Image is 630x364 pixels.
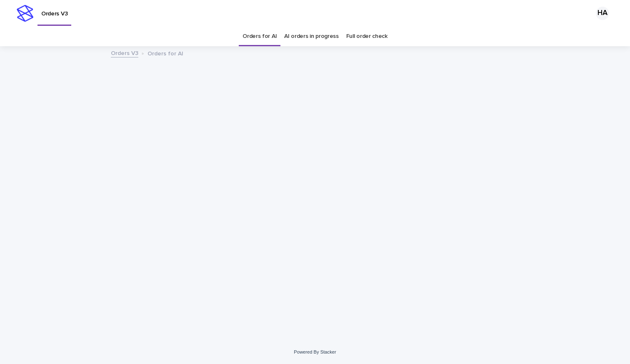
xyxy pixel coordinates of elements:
div: HA [596,7,609,20]
img: stacker-logo-s-only.png [17,5,33,22]
a: Powered By Stacker [294,349,336,354]
a: Orders V3 [111,48,138,57]
a: Full order check [346,27,387,46]
a: Orders for AI [242,27,277,46]
p: Orders for AI [147,48,183,57]
a: AI orders in progress [284,27,339,46]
